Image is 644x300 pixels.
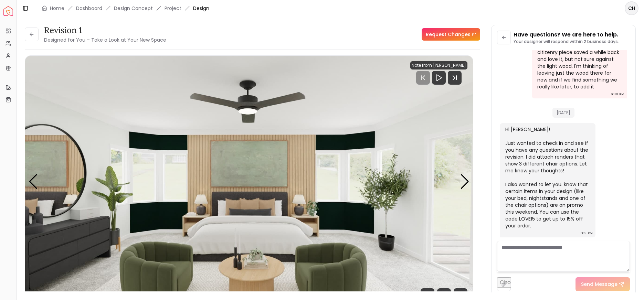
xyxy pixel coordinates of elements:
[460,174,469,189] div: Next slide
[514,31,619,39] p: Have questions? We are here to help.
[435,74,443,82] svg: Play
[611,91,624,98] div: 6:30 PM
[29,174,38,189] div: Previous slide
[165,5,181,12] a: Project
[625,2,638,14] span: CH
[448,71,462,85] svg: Next Track
[44,25,166,36] h3: Revision 1
[76,5,102,12] a: Dashboard
[193,5,209,12] span: Design
[42,5,209,12] nav: breadcrumb
[537,28,620,90] div: Hi [PERSON_NAME] - sorry for the delay, I've been out of town and missed this. I actually had tha...
[552,108,574,118] span: [DATE]
[50,5,64,12] a: Home
[514,39,619,44] p: Your designer will respond within 2 business days.
[422,28,480,41] a: Request Changes
[505,126,588,229] div: Hi [PERSON_NAME]! Just wanted to check in and see if you have any questions about the revision. I...
[580,230,593,237] div: 1:03 PM
[114,5,153,12] li: Design Concept
[410,61,467,69] div: Note from [PERSON_NAME]
[3,6,13,16] img: Spacejoy Logo
[3,6,13,16] a: Spacejoy
[625,1,638,15] button: CH
[44,36,166,43] small: Designed for You – Take a Look at Your New Space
